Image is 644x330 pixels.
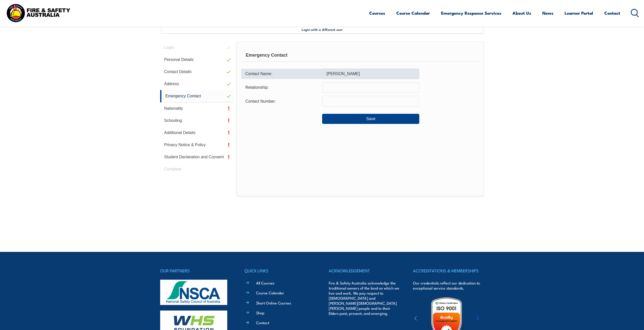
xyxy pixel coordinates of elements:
[244,267,315,274] h4: QUICK LINKS
[322,114,419,124] button: Save
[256,300,291,305] a: Short Online Courses
[160,280,227,305] img: nsca-logo-footer
[160,127,234,139] a: Additional Details
[413,267,484,274] h4: ACCREDITATIONS & MEMBERSHIPS
[160,151,234,163] a: Student Declaration and Consent
[160,267,231,274] h4: OUR PARTNERS
[241,96,322,106] div: Contact Number:
[441,6,501,20] a: Emergency Response Services
[329,267,400,274] h4: ACKNOWLEDGEMENT
[604,6,620,20] a: Contact
[256,280,274,285] a: All Courses
[329,280,400,316] p: Fire & Safety Australia acknowledge the traditional owners of the land on which we live and work....
[160,139,234,151] a: Privacy Notice & Policy
[542,6,553,20] a: News
[256,290,284,295] a: Course Calendar
[413,280,484,291] p: Our credentials reflect our dedication to exceptional service standards.
[160,54,234,66] a: Personal Details
[396,6,430,20] a: Course Calendar
[160,66,234,78] a: Contact Details
[241,49,479,62] div: Emergency Contact
[160,102,234,115] a: Nationality
[160,90,234,102] a: Emergency Contact
[160,115,234,127] a: Schooling
[302,27,343,31] span: Login with a different user
[256,310,264,315] a: Shop
[241,83,322,92] div: Relationship:
[256,320,269,325] a: Contact
[369,6,385,20] a: Courses
[160,78,234,90] a: Address
[241,69,322,79] div: Contact Name:
[469,310,513,328] img: ewpa-logo
[565,6,593,20] a: Learner Portal
[512,6,531,20] a: About Us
